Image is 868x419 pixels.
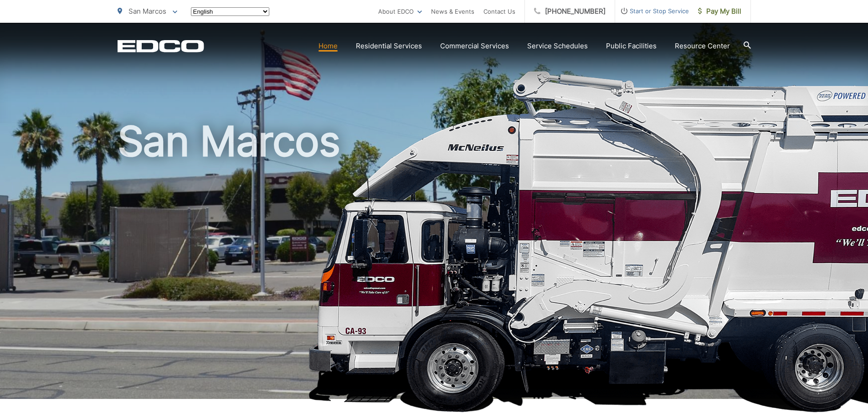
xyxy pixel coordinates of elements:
a: Public Facilities [606,41,657,52]
a: About EDCO [378,6,422,17]
a: Home [318,41,338,52]
a: News & Events [431,6,474,17]
a: EDCD logo. Return to the homepage. [118,40,204,52]
a: Commercial Services [440,41,509,52]
a: Service Schedules [527,41,588,52]
a: Residential Services [356,41,422,52]
a: Contact Us [483,6,515,17]
h1: San Marcos [118,119,751,407]
a: Resource Center [675,41,730,52]
span: San Marcos [128,7,166,16]
span: Pay My Bill [698,6,741,17]
select: Select a language [191,7,269,16]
